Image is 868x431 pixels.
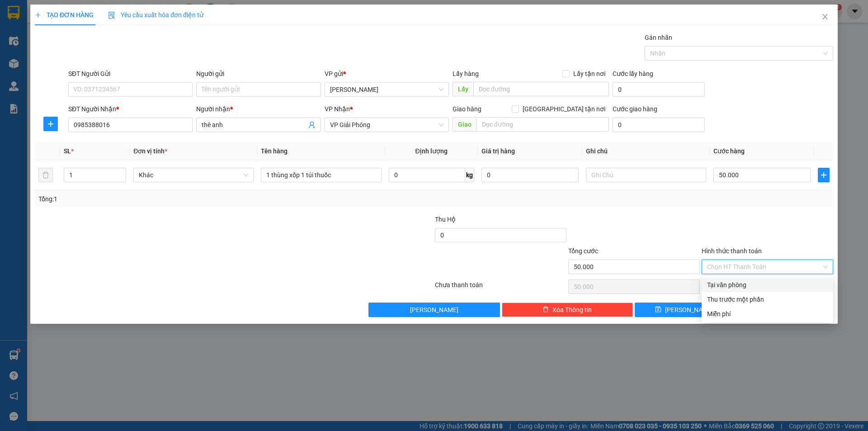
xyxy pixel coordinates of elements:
[818,171,829,179] span: plus
[812,5,838,30] button: Close
[68,69,193,79] div: SĐT Người Gửi
[481,168,579,182] input: 0
[502,303,633,317] button: deleteXóa Thông tin
[44,120,57,128] span: plus
[582,142,710,160] th: Ghi chú
[707,280,828,290] div: Tại văn phòng
[68,104,193,114] div: SĐT Người Nhận
[613,70,653,77] label: Cước lấy hàng
[410,305,458,315] span: [PERSON_NAME]
[261,168,381,182] input: VD: Bàn, Ghế
[570,69,609,79] span: Lấy tận nơi
[43,117,58,131] button: plus
[453,105,481,113] span: Giao hàng
[368,303,500,317] button: [PERSON_NAME]
[35,12,41,18] span: plus
[415,147,448,155] span: Định lượng
[818,168,830,182] button: plus
[568,247,598,255] span: Tổng cước
[665,305,713,315] span: [PERSON_NAME]
[45,38,74,48] span: SĐT XE
[453,70,479,77] span: Lấy hàng
[325,69,449,79] div: VP gửi
[645,34,672,41] label: Gán nhãn
[707,294,828,304] div: Thu trước một phần
[476,117,609,132] input: Dọc đường
[108,12,115,19] img: icon
[5,26,24,58] img: logo
[542,306,549,313] span: delete
[36,50,85,69] strong: PHIẾU BIÊN NHẬN
[821,13,829,20] span: close
[434,280,567,296] div: Chưa thanh toán
[635,303,733,317] button: save[PERSON_NAME]
[108,11,203,19] span: Yêu cầu xuất hóa đơn điện tử
[196,104,321,114] div: Người nhận
[465,168,474,182] span: kg
[261,147,288,155] span: Tên hàng
[308,121,316,128] span: user-add
[133,147,167,155] span: Đơn vị tính
[330,83,443,96] span: Hoàng Sơn
[139,168,248,182] span: Khác
[29,7,91,37] strong: CHUYỂN PHÁT NHANH ĐÔNG LÝ
[519,104,609,114] span: [GEOGRAPHIC_DATA] tận nơi
[613,105,657,113] label: Cước giao hàng
[196,69,321,79] div: Người gửi
[613,118,705,132] input: Cước giao hàng
[481,147,515,155] span: Giá trị hàng
[435,216,456,223] span: Thu Hộ
[702,247,762,255] label: Hình thức thanh toán
[707,309,828,319] div: Miễn phí
[35,11,94,19] span: TẠO ĐƠN HÀNG
[713,147,745,155] span: Cước hàng
[473,82,609,96] input: Dọc đường
[38,168,53,182] button: delete
[64,147,71,155] span: SL
[552,305,592,315] span: Xóa Thông tin
[586,168,706,182] input: Ghi Chú
[453,82,473,96] span: Lấy
[38,194,335,204] div: Tổng: 1
[325,105,350,113] span: VP Nhận
[655,306,661,313] span: save
[613,82,705,97] input: Cước lấy hàng
[330,118,443,132] span: VP Giải Phóng
[453,117,476,132] span: Giao
[96,37,149,46] span: HS1308250226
